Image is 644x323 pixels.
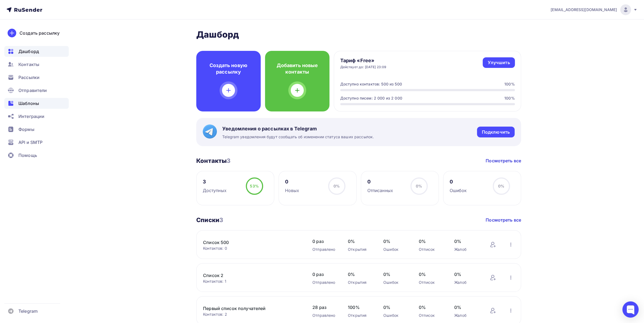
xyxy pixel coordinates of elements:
[312,238,337,245] span: 0 раз
[340,57,387,64] h4: Тариф «Free»
[196,29,521,40] h2: Дашборд
[18,100,39,107] span: Шаблоны
[203,305,295,312] a: Первый список получателей
[18,61,39,68] span: Контакты
[312,304,337,311] span: 28 раз
[4,72,69,83] a: Рассылки
[4,98,69,109] a: Шаблоны
[285,179,299,185] div: 0
[367,187,393,194] div: Отписанных
[196,216,223,224] h3: Списки
[18,126,34,133] span: Формы
[250,184,259,188] span: 53%
[482,129,510,135] div: Подключить
[454,238,479,245] span: 0%
[196,157,230,164] h3: Контакты
[486,217,521,223] a: Посмотреть все
[312,313,337,318] div: Отправлено
[4,46,69,57] a: Дашборд
[454,304,479,311] span: 0%
[203,239,295,246] a: Список 500
[18,152,37,159] span: Помощь
[419,280,443,285] div: Отписок
[227,157,230,164] span: 3
[454,271,479,278] span: 0%
[348,313,372,318] div: Открытия
[450,179,467,185] div: 0
[18,87,47,94] span: Отправители
[450,187,467,194] div: Ошибок
[419,271,443,278] span: 0%
[383,271,408,278] span: 0%
[203,312,302,317] div: Контактов: 2
[419,247,443,252] div: Отписок
[18,74,40,81] span: Рассылки
[498,184,504,188] span: 0%
[203,279,302,284] div: Контактов: 1
[416,184,422,188] span: 0%
[551,7,617,12] span: [EMAIL_ADDRESS][DOMAIN_NAME]
[340,81,402,87] div: Доступно контактов: 500 из 500
[348,271,372,278] span: 0%
[551,4,638,15] a: [EMAIL_ADDRESS][DOMAIN_NAME]
[348,304,372,311] span: 100%
[19,30,60,36] div: Создать рассылку
[383,238,408,245] span: 0%
[454,247,479,252] div: Жалоб
[340,95,402,101] div: Доступно писем: 2 000 из 2 000
[486,157,521,164] a: Посмотреть все
[4,85,69,96] a: Отправители
[312,271,337,278] span: 0 раз
[4,59,69,70] a: Контакты
[419,238,443,245] span: 0%
[205,62,252,75] h4: Создать новую рассылку
[383,313,408,318] div: Ошибок
[334,184,340,188] span: 0%
[348,247,372,252] div: Открытия
[488,60,510,66] div: Улучшить
[504,95,515,101] div: 100%
[367,179,393,185] div: 0
[18,113,44,120] span: Интеграции
[454,313,479,318] div: Жалоб
[340,65,387,69] div: Действует до: [DATE] 23:09
[203,179,227,185] div: 3
[419,313,443,318] div: Отписок
[312,247,337,252] div: Отправлено
[348,280,372,285] div: Открытия
[203,187,227,194] div: Доступных
[18,308,38,314] span: Telegram
[222,126,374,132] span: Уведомления о рассылках в Telegram
[274,62,321,75] h4: Добавить новые контакты
[383,247,408,252] div: Ошибок
[18,139,43,146] span: API и SMTP
[454,280,479,285] div: Жалоб
[383,280,408,285] div: Ошибок
[383,304,408,311] span: 0%
[504,81,515,87] div: 100%
[348,238,372,245] span: 0%
[4,124,69,135] a: Формы
[222,134,374,140] span: Telegram уведомления будут сообщать об изменении статуса ваших рассылок.
[285,187,299,194] div: Новых
[312,280,337,285] div: Отправлено
[203,246,302,251] div: Контактов: 0
[419,304,443,311] span: 0%
[219,216,223,223] span: 3
[18,48,39,55] span: Дашборд
[203,272,295,279] a: Список 2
